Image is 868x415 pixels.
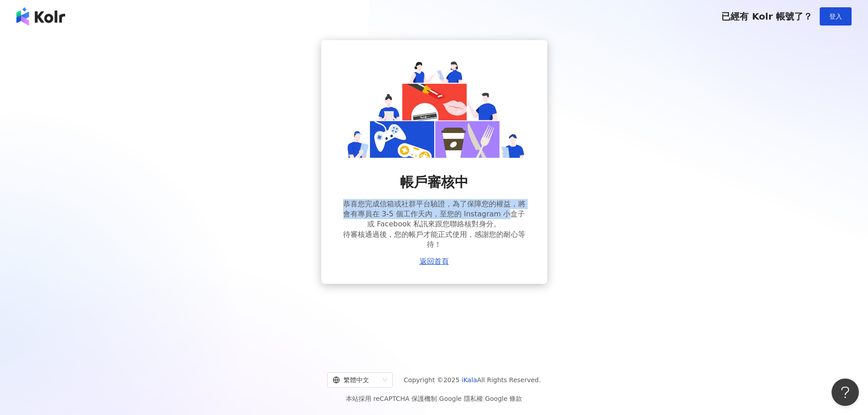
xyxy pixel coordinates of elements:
[721,11,812,22] span: 已經有 Kolr 帳號了？
[333,373,379,387] div: 繁體中文
[346,393,522,404] span: 本站採用 reCAPTCHA 保護機制
[420,257,449,266] a: 返回首頁
[343,199,525,250] span: 恭喜您完成信箱或社群平台驗證，為了保障您的權益，將會有專員在 3-5 個工作天內，至您的 Instagram 小盒子或 Facebook 私訊來跟您聯絡核對身分。 待審核通過後，您的帳戶才能正式...
[439,395,483,402] a: Google 隱私權
[820,7,852,26] button: 登入
[832,379,859,406] iframe: Help Scout Beacon - Open
[343,58,525,158] img: reviewing account
[400,173,468,192] span: 帳戶審核中
[462,376,477,384] a: iKala
[16,7,65,26] img: logo
[437,395,439,402] span: |
[483,395,485,402] span: |
[404,374,541,385] span: Copyright © 2025 All Rights Reserved.
[829,13,842,20] span: 登入
[485,395,522,402] a: Google 條款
